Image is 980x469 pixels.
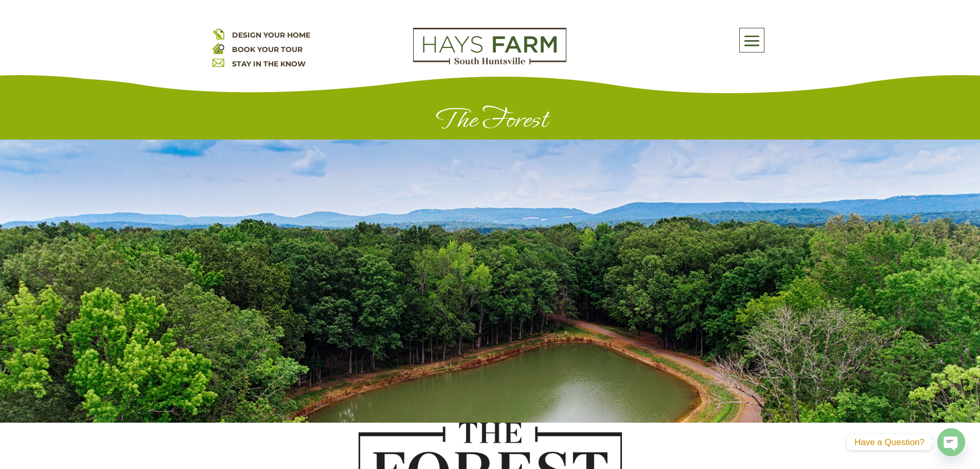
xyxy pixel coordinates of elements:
h1: The Forest [212,104,768,140]
img: book your home tour [212,42,224,54]
img: Logo [413,28,566,65]
a: BOOK YOUR TOUR [232,45,302,54]
a: hays farm homes huntsville development [413,58,566,67]
a: STAY IN THE KNOW [232,59,306,68]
